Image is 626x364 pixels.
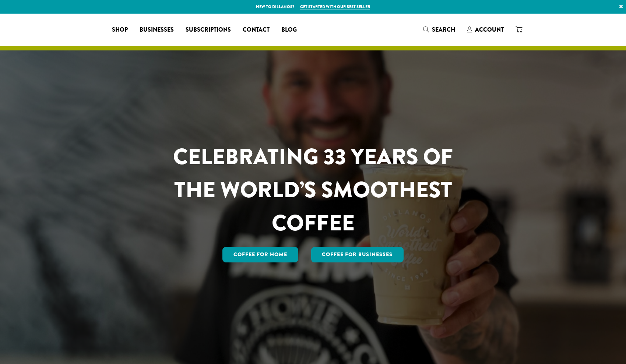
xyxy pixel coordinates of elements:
[281,25,297,35] span: Blog
[432,25,455,34] span: Search
[311,247,404,262] a: Coffee For Businesses
[243,25,270,35] span: Contact
[140,25,174,35] span: Businesses
[106,24,134,36] a: Shop
[475,25,504,34] span: Account
[151,140,475,240] h1: CELEBRATING 33 YEARS OF THE WORLD’S SMOOTHEST COFFEE
[112,25,128,35] span: Shop
[186,25,231,35] span: Subscriptions
[222,247,298,262] a: Coffee for Home
[417,24,461,36] a: Search
[300,4,370,10] a: Get started with our best seller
